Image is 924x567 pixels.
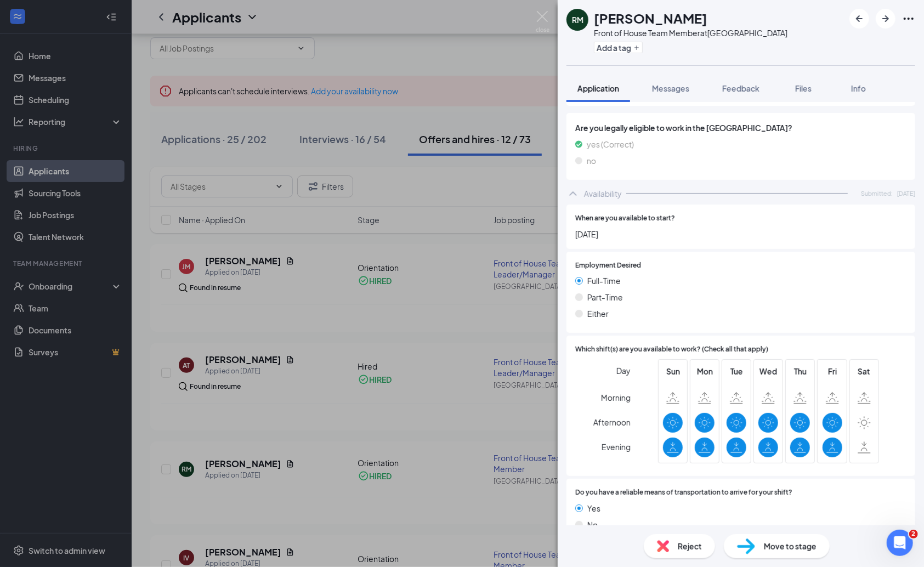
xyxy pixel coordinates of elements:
[854,365,874,377] span: Sat
[853,12,866,25] svg: ArrowLeftNew
[575,228,906,240] span: [DATE]
[663,365,683,377] span: Sun
[601,388,631,407] span: Morning
[695,365,715,377] span: Mon
[909,530,918,538] span: 2
[587,519,598,531] span: No
[633,44,640,51] svg: Plus
[572,14,583,25] div: RM
[876,9,895,29] button: ArrowRight
[587,308,609,320] span: Either
[594,42,643,53] button: PlusAdd a tag
[678,540,702,552] span: Reject
[758,365,778,377] span: Wed
[594,27,787,38] div: Front of House Team Member at [GEOGRAPHIC_DATA]
[722,83,759,93] span: Feedback
[584,188,622,199] div: Availability
[575,487,792,498] span: Do you have a reliable means of transportation to arrive for your shift?
[575,122,906,134] span: Are you legally eligible to work in the [GEOGRAPHIC_DATA]?
[587,138,634,150] span: yes (Correct)
[566,187,580,200] svg: ChevronUp
[851,83,866,93] span: Info
[897,189,915,198] span: [DATE]
[861,189,893,198] span: Submitted:
[602,437,631,457] span: Evening
[727,365,746,377] span: Tue
[790,365,810,377] span: Thu
[764,540,817,552] span: Move to stage
[577,83,619,93] span: Application
[575,213,675,224] span: When are you available to start?
[594,9,707,27] h1: [PERSON_NAME]
[849,9,869,29] button: ArrowLeftNew
[652,83,689,93] span: Messages
[902,12,915,25] svg: Ellipses
[587,275,621,287] span: Full-Time
[879,12,892,25] svg: ArrowRight
[587,155,596,167] span: no
[887,530,913,556] iframe: Intercom live chat
[587,291,623,303] span: Part-Time
[575,260,641,271] span: Employment Desired
[823,365,842,377] span: Fri
[593,412,631,432] span: Afternoon
[575,344,768,355] span: Which shift(s) are you available to work? (Check all that apply)
[587,502,600,514] span: Yes
[616,365,631,377] span: Day
[795,83,812,93] span: Files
